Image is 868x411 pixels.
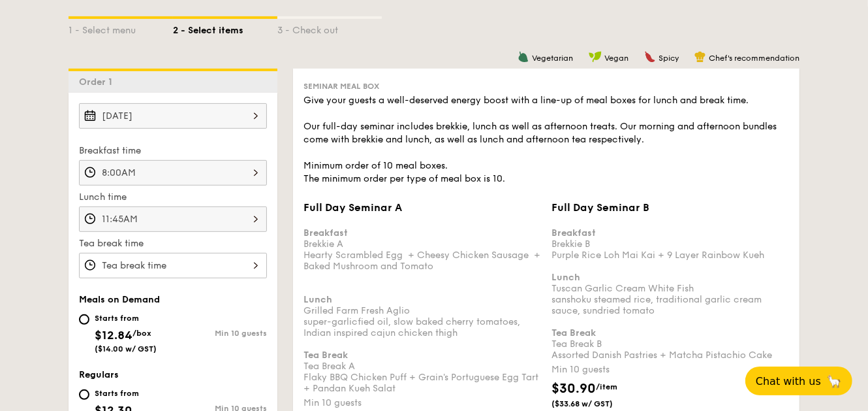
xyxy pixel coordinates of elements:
[79,76,117,88] span: Order 1
[709,54,799,63] span: Chef's recommendation
[551,227,596,238] b: Breakfast
[79,160,267,186] input: Breakfast time
[95,344,157,353] span: ($14.00 w/ GST)
[644,51,656,63] img: icon-spicy.37a8142b.svg
[303,82,379,91] span: Seminar Meal Box
[79,294,160,305] span: Meals on Demand
[173,19,277,37] div: 2 - Select items
[551,201,649,214] span: Full Day Seminar B
[745,367,852,395] button: Chat with us🦙
[132,329,151,338] span: /box
[532,54,573,63] span: Vegetarian
[551,272,580,283] b: Lunch
[604,54,628,63] span: Vegan
[826,374,842,389] span: 🦙
[79,103,267,129] input: Event date
[79,144,267,157] label: Breakfast time
[95,388,154,399] div: Starts from
[303,94,789,186] div: Give your guests a well-deserved energy boost with a line-up of meal boxes for lunch and break ti...
[277,19,382,37] div: 3 - Check out
[589,51,602,63] img: icon-vegan.f8ff3823.svg
[69,19,173,37] div: 1 - Select menu
[518,51,529,63] img: icon-vegetarian.fe4039eb.svg
[79,369,119,380] span: Regulars
[303,227,348,238] b: Breakfast
[79,314,89,325] input: Starts from$12.84/box($14.00 w/ GST)Min 10 guests
[551,363,789,376] div: Min 10 guests
[551,399,640,409] span: ($33.68 w/ GST)
[303,201,402,214] span: Full Day Seminar A
[79,253,267,278] input: Tea break time
[303,397,541,410] div: Min 10 guests
[79,191,267,204] label: Lunch time
[173,329,267,338] div: Min 10 guests
[79,206,267,232] input: Lunch time
[551,381,596,397] span: $30.90
[694,51,706,63] img: icon-chef-hat.a58ddaea.svg
[659,54,679,63] span: Spicy
[551,327,596,338] b: Tea Break
[756,375,821,387] span: Chat with us
[303,216,541,394] div: Brekkie A Hearty Scrambled Egg + Cheesy Chicken Sausage + Baked Mushroom and Tomato Grilled Farm ...
[551,216,789,361] div: Brekkie B Purple Rice Loh Mai Kai + 9 Layer Rainbow Kueh Tuscan Garlic Cream White Fish sanshoku ...
[303,294,332,305] b: Lunch
[79,389,89,400] input: Starts from$12.30($13.41 w/ GST)Min 10 guests
[596,382,617,391] span: /item
[79,237,267,250] label: Tea break time
[303,350,348,361] b: Tea Break
[95,328,132,342] span: $12.84
[95,313,157,323] div: Starts from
